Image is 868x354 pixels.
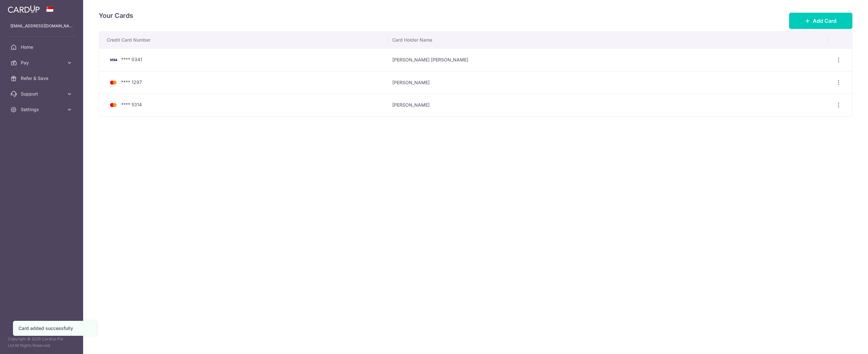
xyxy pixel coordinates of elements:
img: Bank Card [107,56,120,64]
td: [PERSON_NAME] [387,94,827,116]
th: Credit Card Number [99,32,387,48]
span: Settings [21,106,64,113]
img: Bank Card [107,101,120,109]
td: [PERSON_NAME] [387,71,827,94]
span: Support [21,91,64,97]
img: Bank Card [107,79,120,86]
span: Pay [21,59,64,66]
img: CardUp [8,5,40,13]
div: Card added successfully [19,325,91,332]
span: Add Card [813,17,837,25]
span: Home [21,44,64,50]
td: [PERSON_NAME] [PERSON_NAME] [387,48,827,71]
button: Add Card [789,13,852,29]
p: [EMAIL_ADDRESS][DOMAIN_NAME] [10,23,73,29]
span: Refer & Save [21,75,64,82]
th: Card Holder Name [387,32,827,48]
h4: Your Cards [99,10,133,21]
